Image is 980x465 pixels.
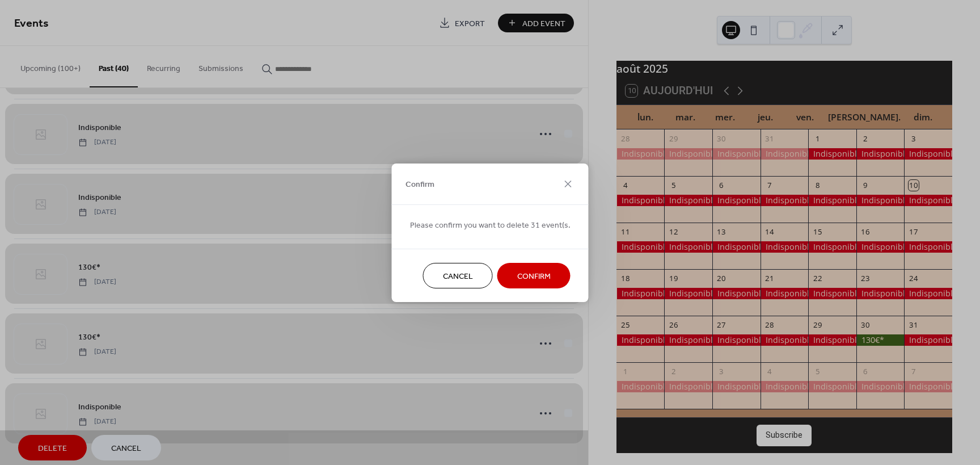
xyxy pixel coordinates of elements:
button: Confirm [497,263,571,288]
button: Cancel [423,263,493,288]
span: Confirm [517,270,551,282]
span: Cancel [443,270,473,282]
span: Please confirm you want to delete 31 event(s. [410,219,571,231]
span: Confirm [405,179,434,191]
